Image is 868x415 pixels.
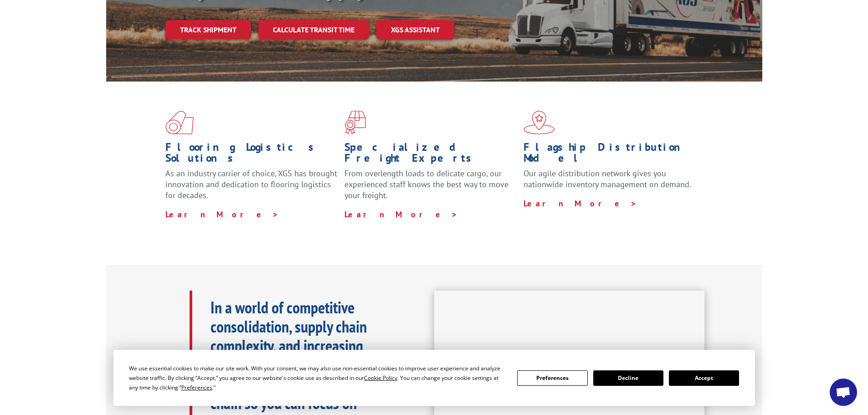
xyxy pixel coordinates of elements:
span: Preferences [181,384,212,391]
button: Accept [669,370,739,386]
a: Learn More > [524,198,637,209]
h1: Specialized Freight Experts [344,142,517,168]
div: We use essential cookies to make our site work. With your consent, we may also use non-essential ... [129,364,506,392]
span: Our agile distribution network gives you nationwide inventory management on demand. [524,168,691,190]
a: XGS ASSISTANT [376,20,454,40]
a: Learn More > [344,209,458,220]
img: xgs-icon-focused-on-flooring-red [344,111,366,134]
span: Cookie Policy [364,374,397,382]
a: Learn More > [165,209,279,220]
img: xgs-icon-total-supply-chain-intelligence-red [165,111,194,134]
div: Cookie Consent Prompt [113,350,755,406]
h1: Flagship Distribution Model [524,142,696,168]
p: From overlength loads to delicate cargo, our experienced staff knows the best way to move your fr... [344,168,517,209]
span: As an industry carrier of choice, XGS has brought innovation and dedication to flooring logistics... [165,168,337,200]
button: Decline [593,370,663,386]
a: Calculate transit time [258,20,369,40]
a: Track shipment [165,20,251,39]
div: Open chat [830,379,857,406]
img: xgs-icon-flagship-distribution-model-red [524,111,555,134]
button: Preferences [517,370,587,386]
h1: Flooring Logistics Solutions [165,142,338,168]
